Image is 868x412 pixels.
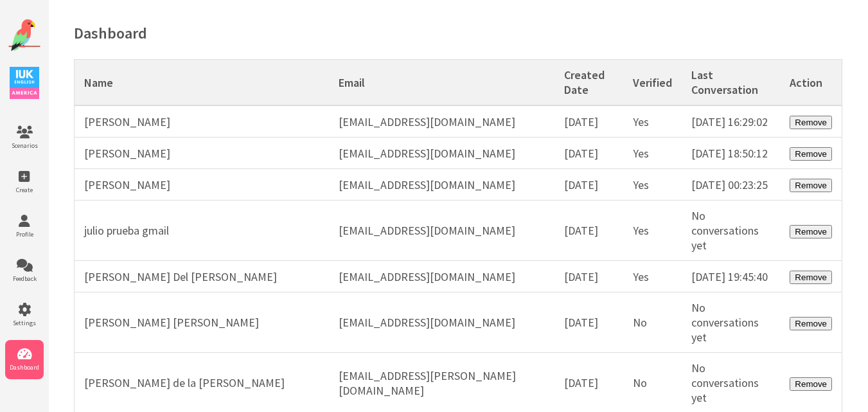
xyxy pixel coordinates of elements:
[682,105,780,138] td: [DATE] 16:29:02
[780,60,842,106] th: Action
[790,377,832,391] button: Remove
[554,105,623,138] td: [DATE]
[682,292,780,353] td: No conversations yet
[329,201,554,261] td: [EMAIL_ADDRESS][DOMAIN_NAME]
[75,261,330,292] td: [PERSON_NAME] Del [PERSON_NAME]
[74,23,842,43] h1: Dashboard
[554,138,623,169] td: [DATE]
[8,19,40,51] img: Website Logo
[790,179,832,192] button: Remove
[5,319,44,327] span: Settings
[623,292,682,353] td: No
[790,116,832,129] button: Remove
[790,317,832,330] button: Remove
[623,138,682,169] td: Yes
[75,105,330,138] td: [PERSON_NAME]
[75,60,330,106] th: Name
[329,105,554,138] td: [EMAIL_ADDRESS][DOMAIN_NAME]
[5,274,44,283] span: Feedback
[554,261,623,292] td: [DATE]
[554,169,623,201] td: [DATE]
[5,363,44,372] span: Dashboard
[623,261,682,292] td: Yes
[75,201,330,261] td: julio prueba gmail
[682,60,780,106] th: Last Conversation
[5,186,44,194] span: Create
[5,230,44,238] span: Profile
[329,261,554,292] td: [EMAIL_ADDRESS][DOMAIN_NAME]
[554,201,623,261] td: [DATE]
[329,292,554,353] td: [EMAIL_ADDRESS][DOMAIN_NAME]
[682,138,780,169] td: [DATE] 18:50:12
[329,169,554,201] td: [EMAIL_ADDRESS][DOMAIN_NAME]
[623,60,682,106] th: Verified
[790,271,832,284] button: Remove
[554,292,623,353] td: [DATE]
[10,67,39,99] img: IUK Logo
[75,169,330,201] td: [PERSON_NAME]
[682,261,780,292] td: [DATE] 19:45:40
[623,105,682,138] td: Yes
[682,201,780,261] td: No conversations yet
[554,60,623,106] th: Created Date
[682,169,780,201] td: [DATE] 00:23:25
[623,169,682,201] td: Yes
[5,141,44,150] span: Scenarios
[623,201,682,261] td: Yes
[75,138,330,169] td: [PERSON_NAME]
[75,292,330,353] td: [PERSON_NAME] [PERSON_NAME]
[329,60,554,106] th: Email
[329,138,554,169] td: [EMAIL_ADDRESS][DOMAIN_NAME]
[790,225,832,238] button: Remove
[790,147,832,161] button: Remove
